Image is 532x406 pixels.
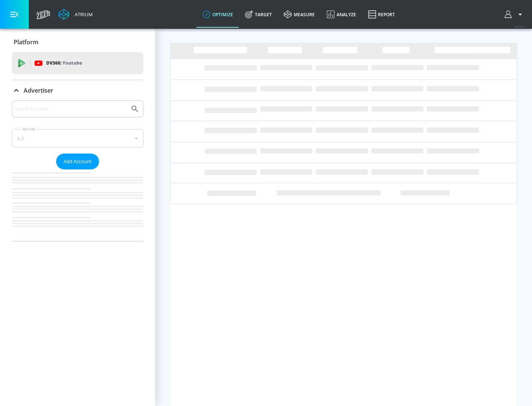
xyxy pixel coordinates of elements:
a: Report [362,1,401,28]
div: Atrium [72,11,93,18]
div: Advertiser [12,80,143,101]
div: Advertiser [12,100,143,241]
div: A-Z [12,129,143,148]
a: Atrium [58,9,93,20]
nav: list of Advertiser [12,169,143,241]
div: DV360: Youtube [12,52,143,74]
label: Sort By [21,127,37,131]
p: Advertiser [24,86,53,94]
a: Target [239,1,278,28]
span: v 4.19.0 [514,24,525,28]
input: Search by name [15,104,127,114]
a: measure [278,1,321,28]
div: Platform [12,32,143,52]
button: Add Account [56,154,99,169]
a: Analyze [321,1,362,28]
p: DV360: [46,59,82,67]
a: optimize [197,1,239,28]
p: Platform [14,38,38,46]
p: Youtube [62,59,82,67]
span: Add Account [64,157,92,166]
